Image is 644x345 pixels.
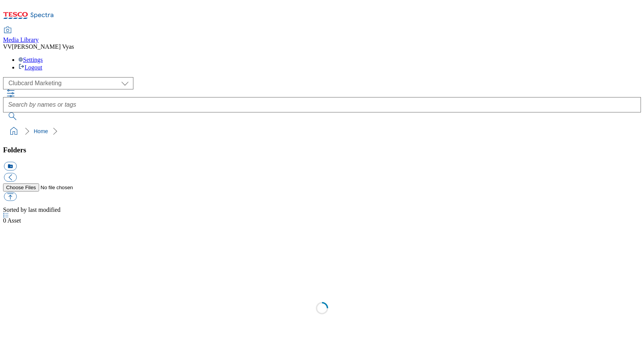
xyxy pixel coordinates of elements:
span: Media Library [3,36,39,43]
nav: breadcrumb [3,124,641,139]
span: VV [3,43,12,50]
a: home [8,125,20,137]
a: Home [34,128,48,134]
a: Logout [18,64,42,71]
a: Media Library [3,27,39,43]
span: Sorted by last modified [3,206,61,213]
input: Search by names or tags [3,97,641,112]
span: [PERSON_NAME] Vyas [12,43,74,50]
span: Asset [3,217,21,224]
h3: Folders [3,146,641,154]
a: Settings [18,56,43,63]
span: 0 [3,217,7,224]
